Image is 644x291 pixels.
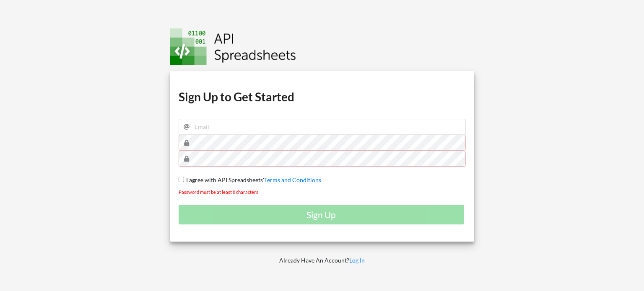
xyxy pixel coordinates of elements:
[170,28,296,65] img: Logo.png
[179,89,466,104] h1: Sign Up to Get Started
[179,119,466,135] input: Email
[184,176,264,183] span: I agree with API Spreadsheets'
[179,189,258,195] small: Password must be at least 8 characters
[264,176,321,183] a: Terms and Conditions
[164,256,480,265] p: Already Have An Account?
[349,257,365,264] a: Log In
